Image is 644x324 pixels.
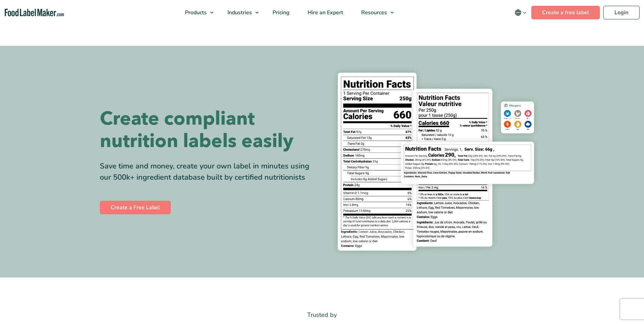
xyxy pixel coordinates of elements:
[603,6,640,19] a: Login
[225,9,253,16] span: Industries
[306,9,344,16] span: Hire an Expert
[100,161,317,183] div: Save time and money, create your own label in minutes using our 500k+ ingredient database built b...
[271,9,290,16] span: Pricing
[183,9,207,16] span: Products
[359,9,388,16] span: Resources
[100,201,171,214] a: Create a Free Label
[100,310,545,320] p: Trusted by
[531,6,600,19] a: Create a free label
[100,108,317,152] h1: Create compliant nutrition labels easily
